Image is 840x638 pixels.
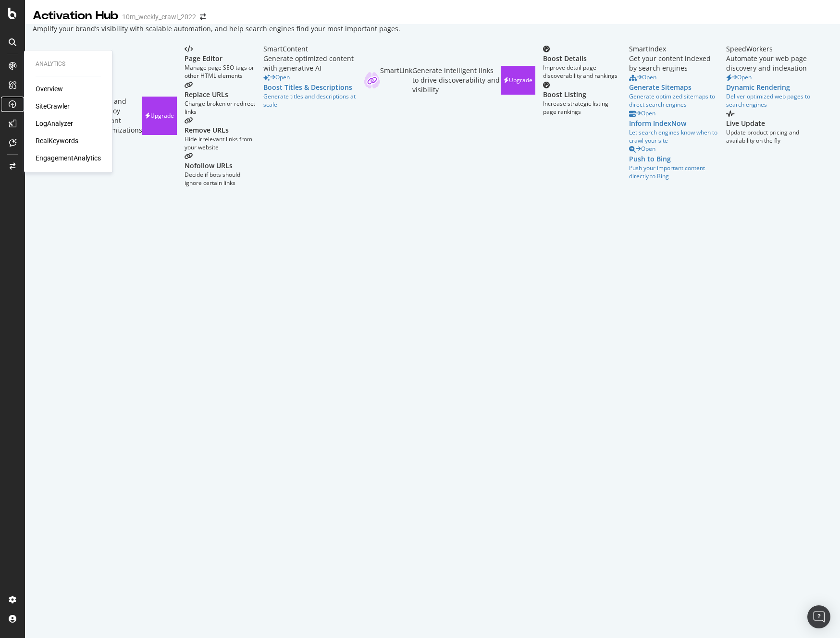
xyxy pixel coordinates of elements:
div: Boost Details [543,54,622,63]
div: Open [636,145,655,153]
div: Manage page SEO tags or other HTML elements [185,63,256,80]
div: Amplify your brand’s visibility with scalable automation, and help search engines find your most ... [33,24,400,34]
a: RealKeywords [36,136,78,146]
div: SpeedWorkers [726,44,827,54]
div: Activation Hub [33,8,118,24]
div: Open [270,73,290,81]
div: Push to Bing [629,154,718,164]
a: SiteCrawler [36,101,70,111]
div: Page Editor [185,54,256,63]
div: SmartLink [380,66,412,95]
div: Dynamic Rendering [726,83,827,92]
a: OpenPush to BingPush your important content directly to Bing [629,145,718,180]
div: arrow-right-arrow-left [200,13,206,20]
div: Remove URLs [185,125,256,135]
div: Generate titles and descriptions at scale [263,92,356,109]
div: Generate intelligent links to drive discoverability and visibility [412,66,501,95]
div: Push your important content directly to Bing [629,164,718,180]
div: Automate your web page discovery and indexation [726,54,827,73]
div: Hide irrelevant links from your website [185,135,256,151]
div: Improve detail page discoverability and rankings [543,63,622,80]
div: Analytics [36,60,101,68]
a: OpenGenerate SitemapsGenerate optimized sitemaps to direct search engines [629,73,718,109]
a: OpenInform IndexNowLet search engines know when to crawl your site [629,109,718,145]
button: Upgrade [501,66,535,95]
a: OpenDynamic RenderingDeliver optimized web pages to search engines [726,73,827,109]
div: Open [637,73,656,81]
div: Live Update [726,119,827,128]
div: Open [732,73,752,81]
div: Replace URLs [185,90,256,99]
a: EngagementAnalytics [36,153,101,163]
div: Update product pricing and availability on the fly [726,128,827,145]
button: Upgrade [142,97,177,135]
div: Open [636,109,655,117]
div: Increase strategic listing page rankings [543,99,622,116]
a: OpenBoost Titles & DescriptionsGenerate titles and descriptions at scale [263,73,356,109]
div: SmartIndex [629,44,718,54]
div: Deliver optimized web pages to search engines [726,92,827,109]
div: Nofollow URLs [185,161,256,171]
div: Upgrade [145,111,174,120]
div: Boost Titles & Descriptions [263,83,356,92]
div: Get your content indexed by search engines [629,54,718,73]
div: Let search engines know when to crawl your site [629,128,718,145]
div: 10m_weekly_crawl_2022 [122,12,196,22]
div: SmartContent [263,44,356,54]
div: Boost Listing [543,90,622,99]
a: Overview [36,84,63,94]
div: Generate optimized sitemaps to direct search engines [629,92,718,109]
div: Generate optimized content with generative AI [263,54,356,73]
div: Decide if bots should ignore certain links [185,171,256,187]
div: Open Intercom Messenger [807,605,830,628]
div: Test and deploy instant optimizations [99,97,142,135]
div: Upgrade [504,76,532,84]
div: Change broken or redirect links [185,99,256,116]
a: LogAnalyzer [36,119,73,128]
div: Inform IndexNow [629,119,718,128]
img: ClT5ayua.svg [364,66,380,95]
div: Generate Sitemaps [629,83,718,92]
